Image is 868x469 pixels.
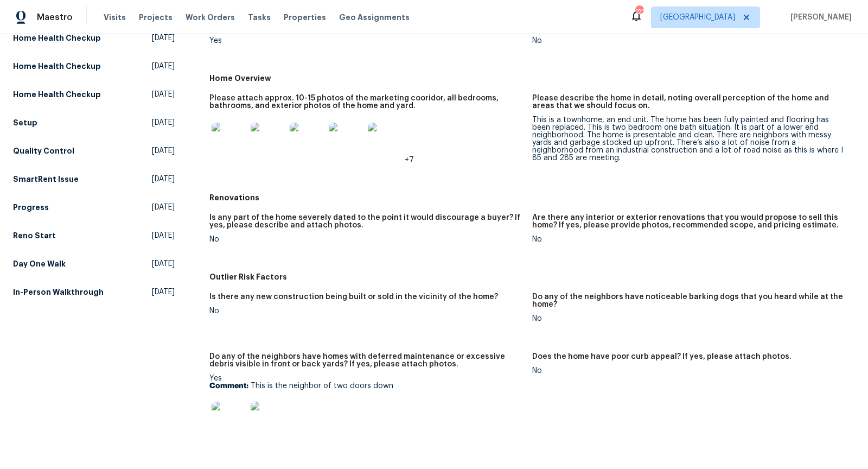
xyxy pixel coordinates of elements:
a: Quality Control[DATE] [13,141,175,161]
div: Yes [209,375,524,443]
a: Day One Walk[DATE] [13,254,175,274]
div: No [532,37,846,45]
span: [DATE] [152,61,175,72]
a: Home Health Checkup[DATE] [13,56,175,76]
div: No [209,307,524,315]
h5: Reno Start [13,230,56,241]
h5: Do any of the neighbors have noticeable barking dogs that you heard while at the home? [532,293,846,308]
a: Home Health Checkup[DATE] [13,85,175,104]
div: No [532,315,846,322]
h5: Does the home have poor curb appeal? If yes, please attach photos. [532,353,792,360]
span: Maestro [37,12,73,23]
h5: SmartRent Issue [13,174,79,185]
span: [DATE] [152,287,175,297]
h5: Are there any interior or exterior renovations that you would propose to sell this home? If yes, ... [532,214,846,229]
a: Progress[DATE] [13,198,175,217]
h5: In-Person Walkthrough [13,287,104,297]
h5: Quality Control [13,145,74,156]
p: This is the neighbor of two doors down [209,382,524,390]
h5: Please describe the home in detail, noting overall perception of the home and areas that we shoul... [532,94,846,110]
div: 122 [635,7,643,17]
span: Properties [284,12,326,23]
a: SmartRent Issue[DATE] [13,169,175,189]
h5: Home Health Checkup [13,33,101,43]
b: Comment: [209,382,248,390]
a: In-Person Walkthrough[DATE] [13,282,175,302]
span: Work Orders [186,12,235,23]
div: No [532,236,846,243]
div: No [209,236,524,243]
span: Geo Assignments [339,12,410,23]
span: [PERSON_NAME] [786,12,852,23]
span: Visits [104,12,126,23]
h5: Home Overview [209,73,855,84]
span: [GEOGRAPHIC_DATA] [660,12,735,23]
span: [DATE] [152,202,175,213]
h5: Please attach approx. 10-15 photos of the marketing cooridor, all bedrooms, bathrooms, and exteri... [209,94,524,110]
span: Tasks [248,14,271,21]
a: Reno Start[DATE] [13,226,175,245]
span: [DATE] [152,174,175,185]
span: [DATE] [152,230,175,241]
div: Yes [209,37,524,45]
span: [DATE] [152,258,175,269]
span: +7 [405,156,414,164]
a: Home Health Checkup[DATE] [13,28,175,48]
h5: Renovations [209,192,855,203]
span: [DATE] [152,145,175,156]
span: [DATE] [152,89,175,100]
a: Setup[DATE] [13,113,175,132]
h5: Do any of the neighbors have homes with deferred maintenance or excessive debris visible in front... [209,353,524,368]
h5: Progress [13,202,49,213]
span: Projects [139,12,173,23]
h5: Home Health Checkup [13,61,101,72]
div: No [532,367,846,375]
h5: Outlier Risk Factors [209,271,855,282]
h5: Setup [13,117,37,128]
div: This is a townhome, an end unit. The home has been fully painted and flooring has been replaced. ... [532,116,846,162]
span: [DATE] [152,117,175,128]
h5: Day One Walk [13,258,66,269]
h5: Home Health Checkup [13,89,101,100]
span: [DATE] [152,33,175,43]
h5: Is any part of the home severely dated to the point it would discourage a buyer? If yes, please d... [209,214,524,229]
h5: Is there any new construction being built or sold in the vicinity of the home? [209,293,498,301]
